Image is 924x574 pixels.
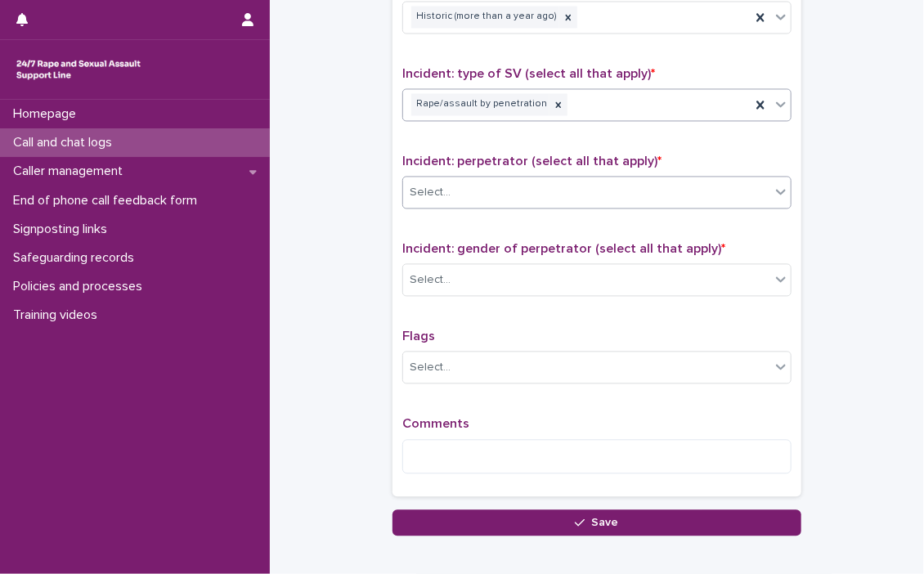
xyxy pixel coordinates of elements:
[402,155,662,168] span: Incident: perpetrator (select all that apply)
[7,106,89,122] p: Homepage
[7,135,125,150] p: Call and chat logs
[7,222,120,237] p: Signposting links
[592,518,619,529] span: Save
[411,7,559,29] div: Historic (more than a year ago)
[402,243,725,256] span: Incident: gender of perpetrator (select all that apply)
[7,164,136,179] p: Caller management
[7,307,110,323] p: Training videos
[392,510,801,536] button: Save
[402,418,469,431] span: Comments
[410,360,451,377] div: Select...
[7,250,147,266] p: Safeguarding records
[7,279,155,294] p: Policies and processes
[410,185,451,202] div: Select...
[402,330,435,343] span: Flags
[411,94,549,116] div: Rape/assault by penetration
[7,193,210,209] p: End of phone call feedback form
[410,272,451,289] div: Select...
[13,53,144,86] img: rhQMoQhaT3yELyF149Cw
[402,68,655,81] span: Incident: type of SV (select all that apply)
